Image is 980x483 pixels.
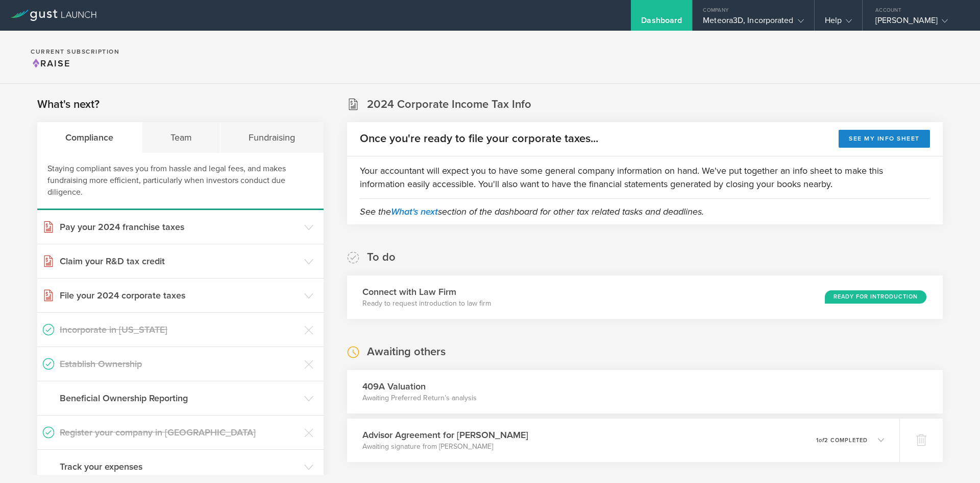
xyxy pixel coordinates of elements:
h3: Connect with Law Firm [362,285,491,298]
p: Awaiting signature from [PERSON_NAME] [362,442,528,452]
h3: Incorporate in [US_STATE] [60,323,299,336]
h3: 409A Valuation [362,380,477,393]
h3: Claim your R&D tax credit [60,255,299,268]
h3: File your 2024 corporate taxes [60,289,299,302]
div: Staying compliant saves you from hassle and legal fees, and makes fundraising more efficient, par... [37,153,324,210]
h3: Beneficial Ownership Reporting [60,392,299,405]
em: See the section of the dashboard for other tax related tasks and deadlines. [360,206,704,217]
h2: Current Subscription [31,49,119,55]
div: Meteora3D, Incorporated [703,15,803,31]
h3: Advisor Agreement for [PERSON_NAME] [362,428,528,442]
h2: Once you're ready to file your corporate taxes... [360,131,598,146]
span: Raise [31,58,70,69]
h2: What's next? [37,97,100,112]
h3: Register your company in [GEOGRAPHIC_DATA] [60,426,299,439]
button: See my info sheet [839,130,930,148]
div: Connect with Law FirmReady to request introduction to law firmReady for Introduction [347,275,943,319]
h2: 2024 Corporate Income Tax Info [367,97,531,112]
p: 1 2 completed [816,438,868,443]
div: Help [825,15,852,31]
h3: Establish Ownership [60,357,299,371]
em: of [819,437,824,444]
div: [PERSON_NAME] [875,15,962,31]
div: Compliance [37,122,142,153]
h2: To do [367,250,396,265]
p: Awaiting Preferred Return’s analysis [362,393,477,403]
p: Your accountant will expect you to have some general company information on hand. We've put toget... [360,164,930,191]
div: Team [142,122,221,153]
h3: Track your expenses [60,460,299,473]
h2: Awaiting others [367,344,446,359]
a: What's next [391,206,438,217]
h3: Pay your 2024 franchise taxes [60,220,299,234]
div: Ready for Introduction [825,290,926,304]
div: Dashboard [641,15,682,31]
div: Fundraising [220,122,324,153]
p: Ready to request introduction to law firm [362,298,491,309]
